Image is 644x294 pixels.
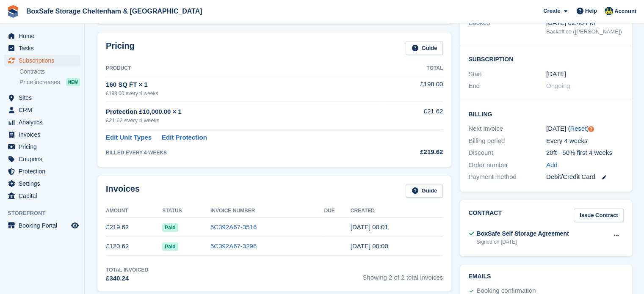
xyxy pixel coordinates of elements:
[210,223,257,231] a: 5C392A67-3516
[4,30,80,42] a: menu
[23,4,205,18] a: BoxSafe Storage Cheltenham & [GEOGRAPHIC_DATA]
[70,220,80,231] a: Preview store
[66,78,80,86] div: NEW
[106,62,381,75] th: Product
[19,68,80,76] a: Contracts
[19,178,69,190] span: Settings
[210,204,324,218] th: Invoice Number
[468,18,546,36] div: Booked
[570,125,586,132] a: Reset
[468,160,546,170] div: Order number
[8,209,84,217] span: Storefront
[162,133,207,143] a: Edit Protection
[543,7,560,15] span: Create
[406,184,443,198] a: Guide
[351,223,388,231] time: 2025-08-25 23:01:24 UTC
[546,69,566,79] time: 2025-07-28 23:00:00 UTC
[106,133,152,143] a: Edit Unit Types
[468,124,546,134] div: Next invoice
[19,141,69,153] span: Pricing
[381,102,443,129] td: £21.62
[351,204,443,218] th: Created
[106,41,135,55] h2: Pricing
[4,104,80,116] a: menu
[4,55,80,66] a: menu
[381,75,443,102] td: £198.00
[19,104,69,116] span: CRM
[19,220,69,231] span: Booking Portal
[546,148,624,158] div: 20ft - 50% first 4 weeks
[4,141,80,153] a: menu
[468,136,546,146] div: Billing period
[19,129,69,140] span: Invoices
[468,209,502,223] h2: Contract
[351,242,388,250] time: 2025-07-28 23:00:24 UTC
[546,172,624,182] div: Debit/Credit Card
[468,69,546,79] div: Start
[19,92,69,104] span: Sites
[546,18,624,28] div: [DATE] 02:48 PM
[19,30,69,42] span: Home
[106,184,140,198] h2: Invoices
[106,90,381,97] div: £198.00 every 4 weeks
[468,55,624,63] h2: Subscription
[614,7,636,16] span: Account
[106,266,148,274] div: Total Invoiced
[7,5,19,18] img: stora-icon-8386f47178a22dfd0bd8f6a31ec36ba5ce8667c1dd55bd0f319d3a0aa187defe.svg
[106,116,381,125] div: £21.62 every 4 weeks
[106,237,162,256] td: £120.62
[587,125,595,133] div: Tooltip anchor
[468,273,624,280] h2: Emails
[106,107,381,117] div: Protection £10,000.00 × 1
[19,77,80,87] a: Price increases NEW
[406,41,443,55] a: Guide
[106,274,148,283] div: £340.24
[468,81,546,91] div: End
[19,42,69,54] span: Tasks
[4,190,80,202] a: menu
[574,209,624,223] a: Issue Contract
[468,148,546,158] div: Discount
[106,204,162,218] th: Amount
[4,153,80,165] a: menu
[4,165,80,177] a: menu
[476,229,569,238] div: BoxSafe Self Storage Agreement
[324,204,350,218] th: Due
[546,160,558,170] a: Add
[476,238,569,246] div: Signed on [DATE]
[4,116,80,128] a: menu
[605,7,613,15] img: Kim Virabi
[4,92,80,104] a: menu
[362,266,443,283] span: Showing 2 of 2 total invoices
[546,27,624,36] div: Backoffice ([PERSON_NAME])
[162,242,178,251] span: Paid
[106,80,381,90] div: 160 SQ FT × 1
[4,42,80,54] a: menu
[381,147,443,157] div: £219.62
[546,82,570,89] span: Ongoing
[162,204,210,218] th: Status
[468,110,624,118] h2: Billing
[585,7,597,15] span: Help
[381,62,443,75] th: Total
[4,178,80,190] a: menu
[19,55,69,66] span: Subscriptions
[19,116,69,128] span: Analytics
[106,149,381,157] div: BILLED EVERY 4 WEEKS
[19,190,69,202] span: Capital
[162,223,178,232] span: Paid
[106,218,162,237] td: £219.62
[19,153,69,165] span: Coupons
[546,124,624,134] div: [DATE] ( )
[4,129,80,140] a: menu
[468,172,546,182] div: Payment method
[210,242,257,250] a: 5C392A67-3296
[19,78,60,86] span: Price increases
[19,165,69,177] span: Protection
[4,220,80,231] a: menu
[546,136,624,146] div: Every 4 weeks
